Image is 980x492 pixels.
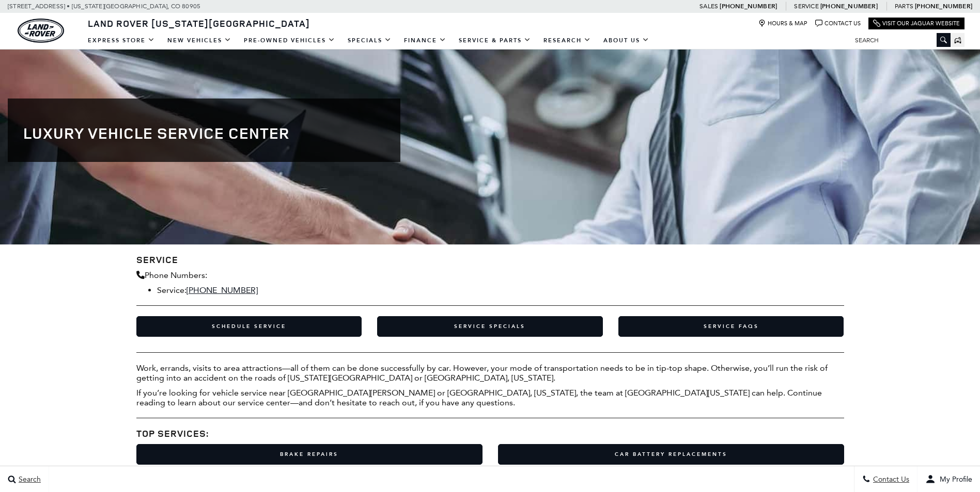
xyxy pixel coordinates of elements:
[18,19,64,43] img: Land Rover
[161,31,238,50] a: New Vehicles
[157,285,186,295] span: Service:
[498,444,844,465] a: Car Battery Replacements
[873,20,960,27] a: Visit Our Jaguar Website
[82,31,161,50] a: EXPRESS STORE
[720,2,777,10] a: [PHONE_NUMBER]
[82,17,316,29] a: Land Rover [US_STATE][GEOGRAPHIC_DATA]
[870,475,909,484] span: Contact Us
[699,3,718,10] span: Sales
[847,34,951,46] input: Search
[377,316,603,337] a: Service Specials
[238,31,341,50] a: Pre-Owned Vehicles
[820,2,878,10] a: [PHONE_NUMBER]
[758,20,807,27] a: Hours & Map
[341,31,398,50] a: Specials
[8,3,200,10] a: [STREET_ADDRESS] • [US_STATE][GEOGRAPHIC_DATA], CO 80905
[88,17,310,29] span: Land Rover [US_STATE][GEOGRAPHIC_DATA]
[917,466,980,492] button: user-profile-menu
[136,316,362,337] a: Schedule Service
[82,31,656,50] nav: Main Navigation
[895,3,913,10] span: Parts
[136,444,483,465] a: Brake Repairs
[597,31,656,50] a: About Us
[136,429,844,439] h3: Top Services:
[18,19,64,43] a: land-rover
[145,270,207,280] span: Phone Numbers:
[398,31,453,50] a: Finance
[618,316,844,337] a: Service FAQs
[23,124,385,141] h1: Luxury Vehicle Service Center
[915,2,972,10] a: [PHONE_NUMBER]
[16,475,41,484] span: Search
[186,285,258,295] a: [PHONE_NUMBER]
[453,31,537,50] a: Service & Parts
[815,20,861,27] a: Contact Us
[936,475,972,484] span: My Profile
[794,3,818,10] span: Service
[136,255,844,265] h3: Service
[136,388,844,407] p: If you’re looking for vehicle service near [GEOGRAPHIC_DATA][PERSON_NAME] or [GEOGRAPHIC_DATA], [...
[537,31,597,50] a: Research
